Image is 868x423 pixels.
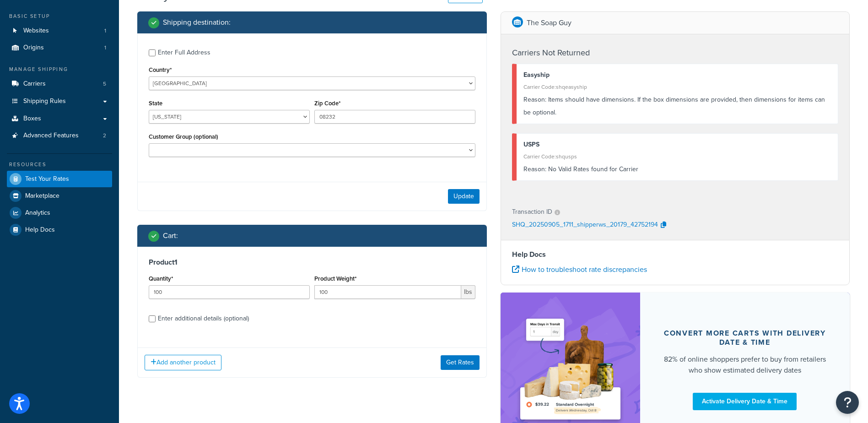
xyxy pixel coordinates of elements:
div: Manage Shipping [7,65,112,73]
span: Marketplace [25,192,59,200]
label: Quantity* [149,275,173,282]
a: How to troubleshoot rate discrepancies [512,264,647,275]
span: 2 [103,132,106,140]
div: Carrier Code: shqeasyship [523,81,831,93]
a: Shipping Rules [7,93,112,110]
span: 1 [104,44,106,52]
a: Analytics [7,205,112,221]
label: Country* [149,66,172,73]
label: State [149,100,162,107]
div: Easyship [523,69,831,81]
div: Enter additional details (optional) [158,312,249,325]
span: 1 [104,27,106,35]
span: Reason: [523,164,546,174]
h3: Product 1 [149,258,475,267]
h4: Help Docs [512,249,839,260]
h2: Shipping destination : [163,18,231,27]
input: Enter Full Address [149,49,156,56]
div: Carrier Code: shqusps [523,150,831,163]
span: Advanced Features [23,132,79,140]
li: Advanced Features [7,127,112,144]
span: Boxes [23,115,41,123]
div: Resources [7,161,112,168]
button: Open Resource Center [836,391,859,414]
a: Boxes [7,110,112,127]
div: USPS [523,138,831,151]
h2: Cart : [163,232,178,240]
a: Marketplace [7,188,112,204]
label: Product Weight* [314,275,356,282]
a: Advanced Features2 [7,127,112,144]
span: Test Your Rates [25,175,69,183]
a: Activate Delivery Date & Time [693,393,797,410]
span: lbs [461,285,475,299]
li: Websites [7,22,112,39]
span: 5 [103,80,106,88]
input: 0.0 [149,285,310,299]
label: Zip Code* [314,100,340,107]
li: Carriers [7,76,112,92]
div: Enter Full Address [158,46,210,59]
div: Basic Setup [7,12,112,20]
div: 82% of online shoppers prefer to buy from retailers who show estimated delivery dates [662,354,828,376]
span: Analytics [25,209,50,217]
a: Origins1 [7,39,112,56]
div: Convert more carts with delivery date & time [662,329,828,347]
span: Shipping Rules [23,98,66,105]
span: Origins [23,44,44,52]
label: Customer Group (optional) [149,133,218,140]
span: Carriers [23,80,46,88]
a: Websites1 [7,22,112,39]
button: Update [448,189,480,204]
p: The Soap Guy [527,16,571,29]
div: No Valid Rates found for Carrier [523,163,831,176]
p: SHQ_20250905_1711_shipperws_20179_42752194 [512,218,658,232]
button: Get Rates [441,355,480,370]
h4: Carriers Not Returned [512,47,839,59]
input: 0.00 [314,285,461,299]
input: Enter additional details (optional) [149,315,156,322]
div: Items should have dimensions. If the box dimensions are provided, then dimensions for items can b... [523,93,831,119]
button: Add another product [145,355,221,370]
a: Help Docs [7,222,112,238]
span: Websites [23,27,49,35]
span: Help Docs [25,226,55,234]
span: Reason: [523,95,546,104]
a: Test Your Rates [7,171,112,187]
a: Carriers5 [7,76,112,92]
li: Origins [7,39,112,56]
p: Transaction ID [512,206,552,218]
